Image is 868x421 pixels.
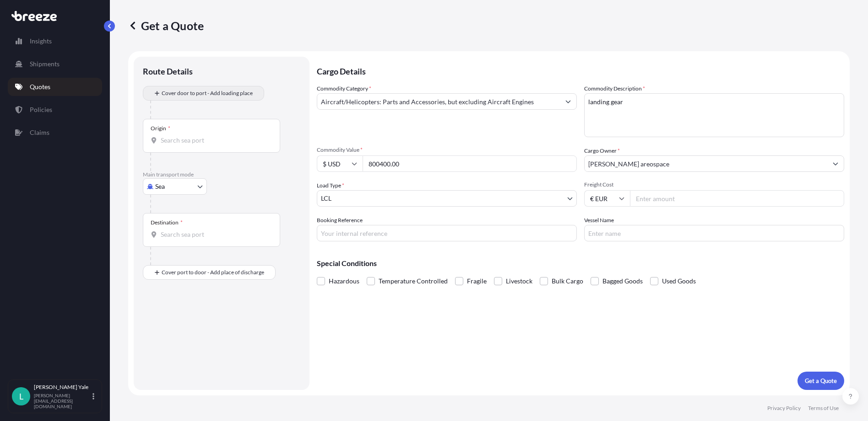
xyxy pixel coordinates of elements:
[155,182,165,191] span: Sea
[161,136,269,145] input: Origin
[797,372,844,390] button: Get a Quote
[584,181,844,188] span: Freight Cost
[8,78,102,96] a: Quotes
[162,89,253,98] span: Cover door to port - Add loading place
[552,274,583,288] span: Bulk Cargo
[8,101,102,119] a: Policies
[30,128,49,137] p: Claims
[602,274,643,288] span: Bagged Goods
[584,84,645,93] label: Commodity Description
[143,86,264,101] button: Cover door to port - Add loading place
[30,59,60,69] p: Shipments
[30,82,50,91] p: Quotes
[317,84,371,93] label: Commodity Category
[506,274,532,288] span: Livestock
[8,123,102,142] a: Claims
[584,146,620,155] label: Cargo Owner
[19,392,23,401] span: L
[317,190,577,207] button: LCL
[584,216,614,225] label: Vessel Name
[8,32,102,50] a: Insights
[161,230,269,239] input: Destination
[662,274,696,288] span: Used Goods
[151,219,183,226] div: Destination
[34,393,91,409] p: [PERSON_NAME][EMAIL_ADDRESS][DOMAIN_NAME]
[560,93,576,110] button: Show suggestions
[329,274,359,288] span: Hazardous
[317,181,344,190] span: Load Type
[30,37,52,46] p: Insights
[143,178,207,195] button: Select transport
[128,18,204,33] p: Get a Quote
[805,376,837,385] p: Get a Quote
[317,93,560,110] input: Select a commodity type
[317,260,844,267] p: Special Conditions
[151,125,170,132] div: Origin
[143,66,193,77] p: Route Details
[317,216,363,225] label: Booking Reference
[467,274,487,288] span: Fragile
[585,155,827,172] input: Full name
[162,268,264,277] span: Cover port to door - Add place of discharge
[827,155,844,172] button: Show suggestions
[30,105,52,114] p: Policies
[630,190,844,207] input: Enter amount
[317,57,844,84] p: Cargo Details
[143,171,300,178] p: Main transport mode
[363,155,577,172] input: Type amount
[8,55,102,73] a: Shipments
[317,146,577,154] span: Commodity Value
[317,225,577,241] input: Your internal reference
[321,194,331,203] span: LCL
[379,274,448,288] span: Temperature Controlled
[584,225,844,241] input: Enter name
[34,384,91,391] p: [PERSON_NAME] Yale
[143,265,276,280] button: Cover port to door - Add place of discharge
[767,405,801,412] a: Privacy Policy
[808,405,839,412] a: Terms of Use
